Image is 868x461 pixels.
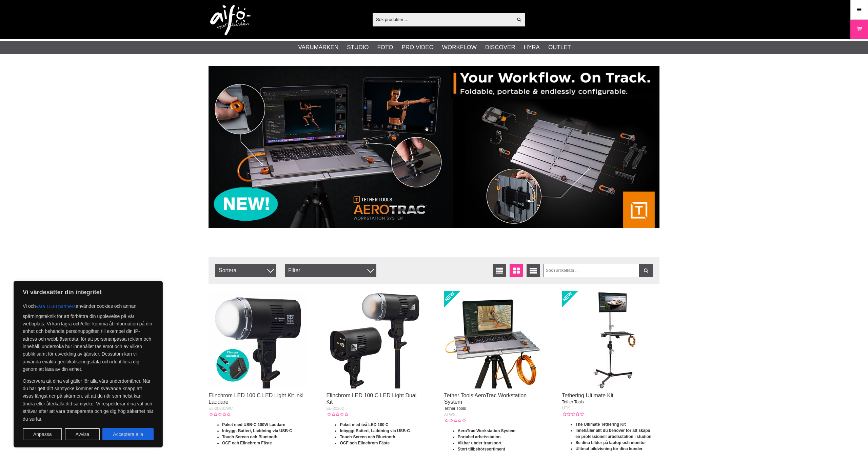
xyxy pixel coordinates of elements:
[340,428,410,433] strong: Inbyggt Batteri, Laddning via USB-C
[458,447,505,452] strong: Stort tillbehörssortiment
[458,428,516,433] strong: AeroTrac Workstation System
[562,411,584,417] div: Kundbetyg: 0
[298,43,339,52] a: Varumärken
[548,43,571,52] a: Outlet
[575,434,651,439] strong: en professionell arbetsstation i studion
[575,440,646,445] strong: Se dina bilder på laptop och monitor
[102,428,154,440] button: Acceptera alla
[326,393,416,405] a: Elinchrom LED 100 C LED Light Dual Kit
[209,291,306,388] img: Elinchrom LED 100 C LED Light Kit inkl Laddare
[215,264,276,277] span: Sortera
[485,43,515,52] a: Discover
[209,406,233,411] span: EL-20201WC
[340,441,390,445] strong: OCF och Elinchrom Fäste
[544,264,653,277] input: Sök i artikellista ...
[575,446,643,451] strong: Ulitmat bildvisning för dina kunder
[442,43,477,52] a: Workflow
[23,300,154,373] p: Vi och använder cookies och annan spårningsteknik för att förbättra din upplevelse på vår webbpla...
[444,412,456,417] span: ATWS
[340,422,388,427] strong: Paket med två LED 100 C
[23,428,62,440] button: Anpassa
[222,441,272,445] strong: OCF och Elinchrom Fäste
[562,291,659,388] img: Tethering Ultimate Kit
[373,14,513,24] input: Sök produkter ...
[326,406,344,411] span: EL-20202
[458,435,501,439] strong: Portabel arbetsstation
[222,428,292,433] strong: Inbyggt Batteri, Laddning via USB-C
[285,264,376,277] div: Filter
[524,43,540,52] a: Hyra
[377,43,393,52] a: Foto
[23,288,154,296] p: Vi värdesätter din integritet
[510,264,523,277] a: Fönstervisning
[23,377,154,423] p: Observera att dina val gäller för alla våra underdomäner. När du har gett ditt samtycke kommer en...
[326,412,348,418] div: Kundbetyg: 0
[562,393,613,398] a: Tethering Ultimate Kit
[209,393,303,405] a: Elinchrom LED 100 C LED Light Kit inkl Laddare
[65,428,100,440] button: Avvisa
[347,43,369,52] a: Studio
[575,422,626,427] strong: The Ultimate Tethering Kit
[562,400,584,404] span: Tether Tools
[444,393,527,405] a: Tether Tools AeroTrac Workstation System
[444,418,466,424] div: Kundbetyg: 0
[14,281,163,447] div: Vi värdesätter din integritet
[575,428,650,433] strong: Innehåller allt du behöver för att skapa
[639,264,653,277] a: Filtrera
[444,291,542,388] img: Tether Tools AeroTrac Workstation System
[222,422,285,427] strong: Paket med USB-C 100W Laddare
[36,300,76,313] button: våra 1530 partners
[458,441,501,445] strong: Vikbar under transport
[493,264,506,277] a: Listvisning
[340,435,395,439] strong: Touch-Screen och Bluetooth
[326,291,424,388] img: Elinchrom LED 100 C LED Light Dual Kit
[210,5,251,36] img: logo.png
[222,435,277,439] strong: Touch-Screen och Bluetooth
[209,412,230,418] div: Kundbetyg: 0
[401,43,433,52] a: Pro Video
[562,406,570,410] span: UTK
[527,264,540,277] a: Utökad listvisning
[209,66,659,228] img: Annons:007 banner-header-aerotrac-1390x500.jpg
[444,406,466,411] span: Tether Tools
